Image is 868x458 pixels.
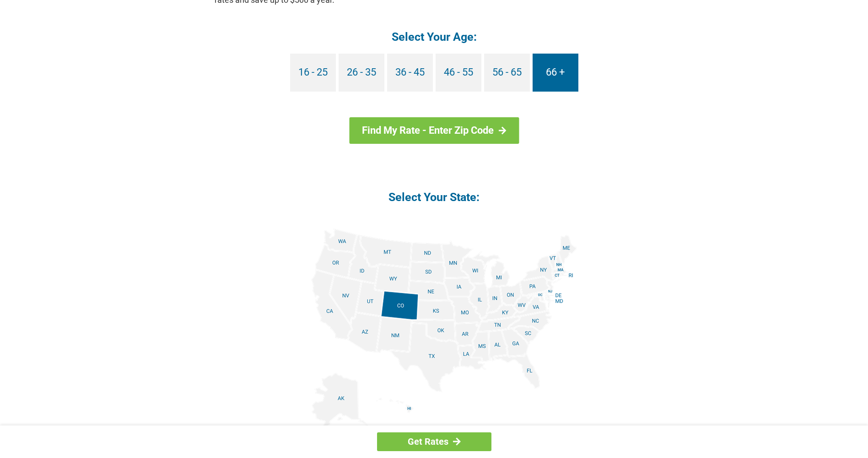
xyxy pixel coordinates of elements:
h4: Select Your State: [215,190,654,205]
a: 16 - 25 [290,54,336,92]
img: states [291,229,577,435]
a: 56 - 65 [484,54,530,92]
a: Find My Rate - Enter Zip Code [349,117,519,144]
a: 36 - 45 [387,54,433,92]
h4: Select Your Age: [215,29,654,44]
a: 66 + [533,54,578,92]
a: 26 - 35 [339,54,384,92]
a: Get Rates [377,432,491,451]
a: 46 - 55 [436,54,481,92]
